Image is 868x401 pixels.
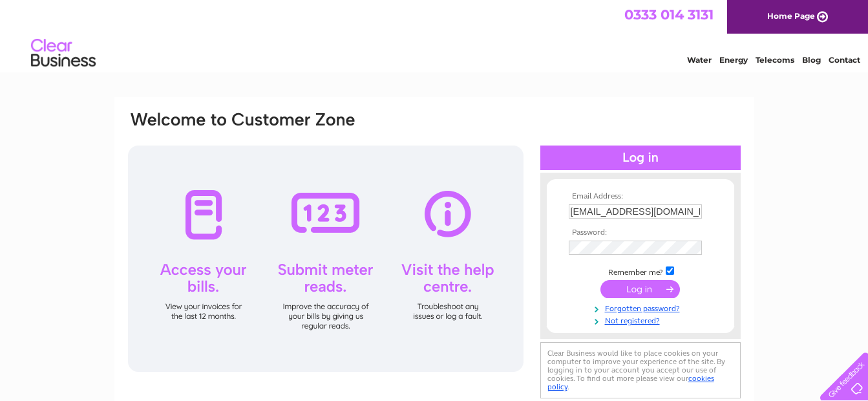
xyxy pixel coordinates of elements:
input: Submit [600,280,680,298]
th: Password: [566,228,715,237]
a: Contact [829,55,860,65]
th: Email Address: [566,192,715,201]
div: Clear Business is a trading name of Verastar Limited (registered in [GEOGRAPHIC_DATA] No. 3667643... [129,7,740,63]
a: cookies policy [547,374,714,391]
a: Water [687,55,712,65]
a: Blog [802,55,821,65]
a: Forgotten password? [569,301,715,314]
td: Remember me? [566,265,715,277]
a: Telecoms [756,55,794,65]
div: Clear Business would like to place cookies on your computer to improve your experience of the sit... [540,342,741,398]
img: logo.png [30,34,96,73]
a: Energy [719,55,748,65]
a: 0333 014 3131 [624,6,714,23]
a: Not registered? [569,314,715,326]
